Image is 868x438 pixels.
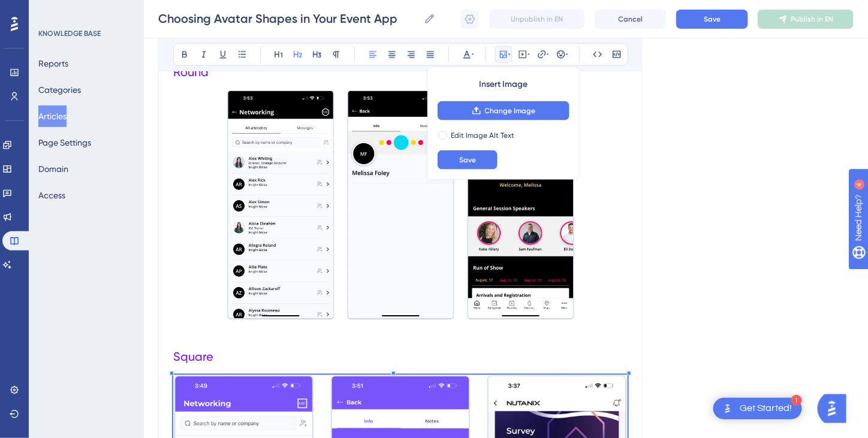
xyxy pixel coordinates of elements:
span: Unpublish in EN [511,14,563,24]
div: 4 [83,6,87,16]
iframe: UserGuiding AI Assistant Launcher [818,391,854,427]
button: Domain [38,158,68,180]
button: Categories [38,79,81,101]
span: Publish in EN [791,14,834,24]
span: Edit Image Alt Text [451,131,514,140]
span: Insert Image [480,77,528,92]
span: Save [459,155,476,165]
button: Articles [38,105,67,127]
button: Save [438,150,498,170]
input: Article Name [158,10,419,27]
button: Unpublish in EN [489,10,585,29]
span: Cancel [619,14,643,24]
button: Publish in EN [758,10,854,29]
button: Access [38,185,65,206]
span: Change Image [485,106,536,116]
button: Page Settings [38,132,91,153]
button: Cancel [595,10,667,29]
div: 1 [791,395,802,406]
button: Save [676,10,748,29]
span: Need Help? [28,3,75,17]
div: KNOWLEDGE BASE [38,29,101,38]
div: Get Started! [740,402,792,415]
div: Open Get Started! checklist, remaining modules: 1 [713,398,802,419]
span: Square [173,350,213,364]
button: Change Image [438,101,569,120]
span: Round [173,65,209,79]
img: launcher-image-alternative-text [721,401,735,416]
span: Save [704,14,721,24]
button: Reports [38,53,68,74]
